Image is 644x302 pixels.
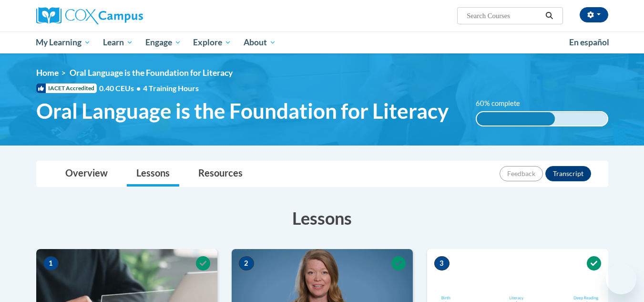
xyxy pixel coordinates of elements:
span: Explore [193,37,231,48]
span: Oral Language is the Foundation for Literacy [70,68,233,78]
div: 60% complete [477,112,555,125]
span: Learn [103,37,133,48]
a: Engage [139,31,187,53]
a: Cox Campus [36,7,217,24]
span: En español [569,37,609,47]
a: About [237,31,282,53]
span: 3 [434,256,450,271]
button: Account Settings [580,7,608,22]
h3: Lessons [36,206,608,230]
input: Search Courses [466,10,542,21]
span: IACET Accredited [36,83,97,93]
a: Resources [189,161,252,187]
span: My Learning [36,37,91,48]
button: Transcript [545,166,591,181]
div: Main menu [22,31,623,53]
span: 4 Training Hours [143,83,199,93]
a: Overview [56,161,117,187]
a: Home [36,68,59,78]
iframe: Button to launch messaging window [606,264,636,294]
label: 60% complete [476,98,531,109]
span: Engage [145,37,181,48]
a: Lessons [127,161,179,187]
span: About [244,37,276,48]
button: Search [542,10,556,21]
span: 1 [43,256,59,271]
span: 2 [239,256,254,271]
span: 0.40 CEUs [99,83,143,94]
span: • [136,83,141,93]
img: Cox Campus [36,7,143,24]
a: Learn [97,31,139,53]
span: Oral Language is the Foundation for Literacy [36,98,449,124]
a: Explore [187,31,237,53]
a: My Learning [30,31,97,53]
button: Feedback [500,166,543,181]
a: En español [563,32,615,52]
